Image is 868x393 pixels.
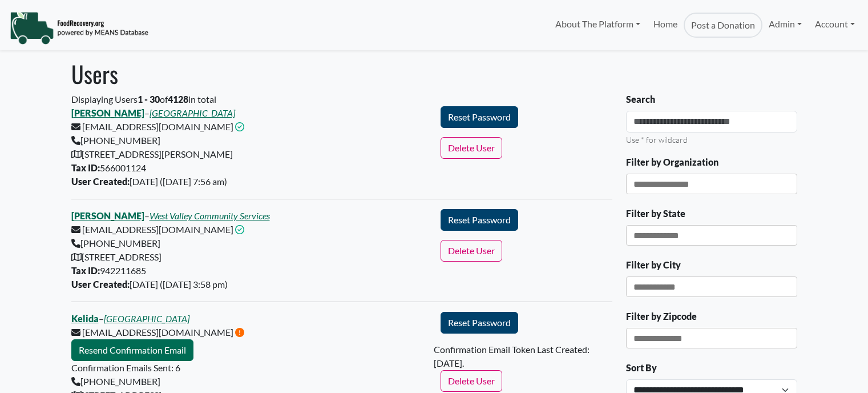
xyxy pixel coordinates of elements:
img: NavigationLogo_FoodRecovery-91c16205cd0af1ed486a0f1a7774a6544ea792ac00100771e7dd3ec7c0e58e41.png [10,11,148,45]
label: Search [626,93,655,106]
div: – [EMAIL_ADDRESS][DOMAIN_NAME] [PHONE_NUMBER] [STREET_ADDRESS][PERSON_NAME] 566001124 [DATE] ([DA... [64,106,434,189]
label: Filter by State [626,207,685,220]
label: Filter by Zipcode [626,310,697,323]
a: Home [647,13,683,38]
button: Delete User [441,370,502,392]
a: Post a Donation [684,13,762,38]
button: Delete User [441,240,502,262]
a: [GEOGRAPHIC_DATA] [150,107,235,118]
i: This email address is confirmed. [235,225,244,234]
small: Use * for wildcard [626,135,688,145]
a: [PERSON_NAME] [71,107,144,118]
i: This email address is confirmed. [235,122,244,131]
button: Reset Password [441,106,518,128]
b: Tax ID: [71,162,100,173]
a: Admin [762,13,808,35]
button: Delete User [441,137,502,159]
b: User Created: [71,176,130,187]
button: Resend Confirmation Email [71,339,193,361]
b: 1 - 30 [138,94,160,105]
b: Tax ID: [71,265,100,276]
a: About The Platform [549,13,647,35]
label: Sort By [626,361,657,375]
div: – [EMAIL_ADDRESS][DOMAIN_NAME] [PHONE_NUMBER] [STREET_ADDRESS] 942211685 [DATE] ([DATE] 3:58 pm) [64,209,434,291]
a: West Valley Community Services [150,210,270,221]
b: User Created: [71,279,130,290]
b: 4128 [168,94,188,105]
button: Reset Password [441,209,518,231]
a: [GEOGRAPHIC_DATA] [104,313,189,324]
button: Reset Password [441,312,518,334]
label: Filter by City [626,258,681,272]
label: Filter by Organization [626,155,718,169]
a: Account [809,13,861,35]
a: [PERSON_NAME] [71,210,144,221]
i: This email address is not yet confirmed. [235,328,244,337]
div: Confirmation Email Token Last Created: [DATE]. [434,343,619,370]
a: Kelida [71,313,99,324]
h1: Users [71,60,797,87]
